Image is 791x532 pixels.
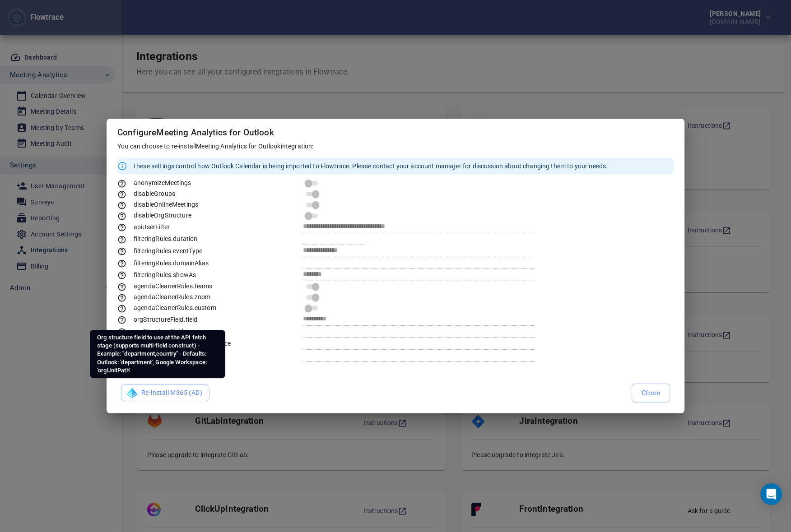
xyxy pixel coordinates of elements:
span: Show as filtering at the API fetch stage (data filter) *Outlook Only [117,271,196,278]
img: Logo [126,388,138,398]
span: Re-install M365 (AD) [128,387,202,398]
span: Use custom invite details removal rules when cleaning meeting agendas (data accuracy filter) [117,304,216,311]
span: Meeting duration in minutes filter at the API fetch stage (data filter) [117,235,197,242]
span: Applies a regex rule to org structure field(s) at the API fetch stage (data filter) [117,328,201,335]
span: Disable org structure resolution at the API fetch stage (privacy filter) [117,212,191,219]
span: Disable group resolution at the API fetch stage [117,190,175,197]
p: You can choose to re-install Meeting Analytics for Outlook integration: [117,142,674,151]
span: Find and replace rule to org structure field(s) at the API fetch stage (data filter) - Example: {... [117,340,231,347]
div: Open Intercom Messenger [760,483,782,505]
span: Domain alias to resolve users as (data filter). Example: 'domain.co.uk' would match users from th... [117,259,209,267]
button: Close [632,384,670,402]
span: Find organization to use for structure field(s) at the API fetch stage (data filter) - Example: {... [117,352,218,359]
span: Disable Outlook online meeting at the API fetch stage - Requires a client side policy update via ... [117,201,198,208]
span: orgStructureField.field [117,316,197,323]
span: Use common Zoom invite details removal rules when cleaning meeting agendas (data accuracy filter) [117,293,210,301]
span: Filter users by group name or object ID (user data filter) - Example: "flowtrace-pilot-users@comp... [117,223,170,231]
span: Close [642,387,660,399]
h5: Configure Meeting Analytics for Outlook [117,128,674,138]
span: Use common Teams invite details removal rules when cleaning meeting agendas (data accuracy filter) [117,282,213,290]
span: Event type (data filter) *Google Workspace only [117,247,203,254]
div: These settings control how Outlook Calendar is being imported to Flowtrace. Please contact your a... [133,158,608,174]
span: Anonymize all meeting subjects at the API fetch stage (privacy filter) [117,179,191,186]
button: LogoRe-install M365 (AD) [121,384,209,401]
